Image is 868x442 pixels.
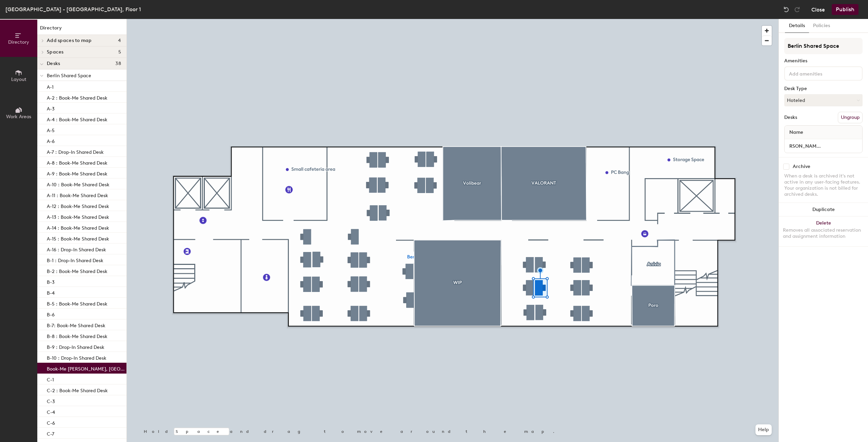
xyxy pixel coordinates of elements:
p: C-4 [47,407,55,415]
p: B-1 : Drop-In Shared Desk [47,256,103,264]
p: B-4 [47,288,55,296]
button: Help [755,424,772,435]
p: A-1 [47,82,54,90]
p: A-9 : Book-Me Shared Desk [47,169,107,177]
button: Close [811,4,825,15]
div: Desks [784,115,797,120]
span: Add spaces to map [47,38,92,43]
p: B-7: Book-Me Shared Desk [47,321,105,329]
p: C-7 [47,429,54,437]
p: A-10 : Book-Me Shared Desk [47,180,110,188]
span: 4 [118,38,121,43]
input: Unnamed desk [786,141,861,151]
button: Hoteled [784,94,863,106]
button: Publish [832,4,859,15]
p: C-6 [47,418,55,426]
span: Name [786,126,807,139]
button: Policies [809,19,834,33]
button: Ungroup [838,112,863,123]
p: A-13 : Book-Me Shared Desk [47,212,109,220]
button: DeleteRemoves all associated reservation and assignment information [779,216,868,246]
div: Removes all associated reservation and assignment information [783,227,864,239]
input: Add amenities [788,69,849,77]
p: B-3 [47,277,55,285]
span: 5 [118,49,121,55]
p: A-16 : Drop-In Shared Desk [47,245,106,253]
p: B-10 : Drop-In Shared Desk [47,353,106,361]
p: B-6 [47,310,55,318]
img: Undo [783,6,790,13]
p: C-3 [47,397,55,404]
div: When a desk is archived it's not active in any user-facing features. Your organization is not bil... [784,173,863,197]
span: Work Areas [6,114,31,120]
span: Directory [8,39,29,45]
p: A-11 : Book-Me Shared Desk [47,191,108,198]
p: A-2 : Book-Me Shared Desk [47,93,107,101]
div: Amenities [784,58,863,64]
p: C-1 [47,375,54,383]
p: A-8 : Book-Me Shared Desk [47,158,107,166]
p: B-2 : Book-Me Shared Desk [47,267,107,274]
button: Duplicate [779,203,868,216]
p: A-5 [47,126,55,133]
p: A-6 [47,136,55,144]
p: A-3 [47,104,55,112]
p: A-15 : Book-Me Shared Desk [47,234,109,242]
div: [GEOGRAPHIC_DATA] - [GEOGRAPHIC_DATA], Floor 1 [5,5,141,14]
h1: Directory [37,24,126,35]
p: A-7 : Drop-In Shared Desk [47,147,104,155]
p: A-12 : Book-Me Shared Desk [47,202,109,209]
p: B-9 : Drop-In Shared Desk [47,342,104,350]
span: Desks [47,61,60,66]
p: C-2 : Book-Me Shared Desk [47,386,108,394]
div: Desk Type [784,86,863,91]
div: Archive [793,164,810,169]
p: Book-Me [PERSON_NAME], [GEOGRAPHIC_DATA] Shared Space [47,364,125,372]
button: Details [785,19,809,33]
p: A-14 : Book-Me Shared Desk [47,223,109,231]
span: 38 [115,61,121,66]
span: Spaces [47,49,64,55]
p: B-5 : Book-Me Shared Desk [47,299,107,307]
p: B-8 : Book-Me Shared Desk [47,332,107,339]
span: Berlin Shared Space [47,73,91,79]
p: A-4 : Book-Me Shared Desk [47,115,107,123]
span: Layout [11,77,26,82]
img: Redo [794,6,801,13]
